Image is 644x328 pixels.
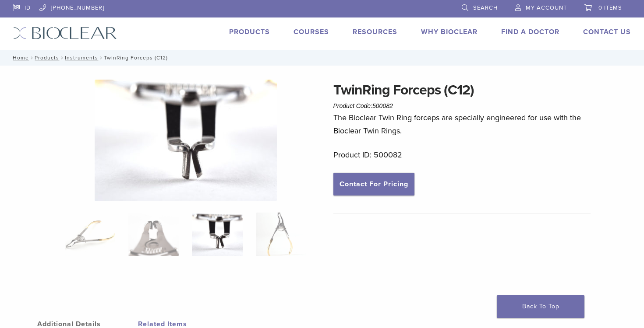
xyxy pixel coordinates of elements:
[598,4,622,11] span: 0 items
[333,148,591,161] p: Product ID: 500082
[65,213,115,256] img: TwinRing-Forceps-1-e1548842762567-324x324.jpg
[501,28,559,36] a: Find A Doctor
[229,28,270,36] a: Products
[333,102,393,109] span: Product Code:
[65,55,98,61] a: Instruments
[128,213,179,256] img: TwinRing Forceps (C12) - Image 2
[95,80,277,201] img: TwinRing Forceps (C12) - Image 3
[13,27,117,39] img: Bioclear
[294,28,329,36] a: Courses
[59,56,65,60] span: /
[35,55,59,61] a: Products
[583,28,631,36] a: Contact Us
[333,173,414,195] a: Contact For Pricing
[497,295,584,318] a: Back To Top
[7,50,637,66] nav: TwinRing Forceps (C12)
[421,28,478,36] a: Why Bioclear
[353,28,397,36] a: Resources
[473,4,498,11] span: Search
[333,80,591,101] h1: TwinRing Forceps (C12)
[29,56,35,60] span: /
[256,213,306,256] img: TwinRing Forceps (C12) - Image 4
[10,55,29,61] a: Home
[192,213,242,256] img: TwinRing Forceps (C12) - Image 3
[526,4,567,11] span: My Account
[333,111,591,137] p: The Bioclear Twin Ring forceps are specially engineered for use with the Bioclear Twin Rings.
[98,56,104,60] span: /
[372,102,393,109] span: 500082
